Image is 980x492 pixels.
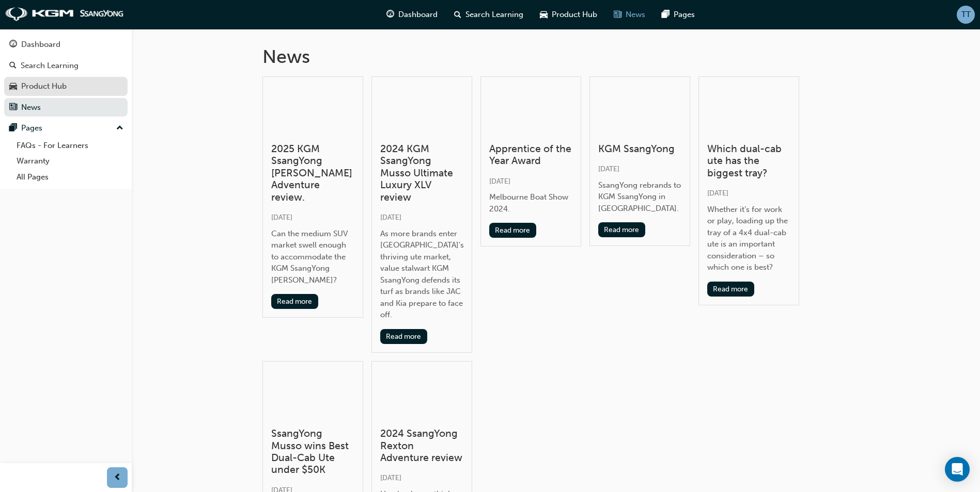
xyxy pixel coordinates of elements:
span: [DATE] [489,177,510,186]
a: All Pages [12,169,128,185]
a: Apprentice of the Year Award[DATE]Melbourne Boat Show 2024.Read more [480,76,581,247]
a: News [4,98,128,117]
a: Dashboard [4,35,128,54]
span: [DATE] [380,213,401,222]
button: Pages [4,119,128,138]
h3: KGM SsangYong [598,143,681,155]
span: car-icon [540,8,548,21]
h3: 2024 KGM SsangYong Musso Ultimate Luxury XLV review [380,143,463,203]
a: pages-iconPages [654,4,703,25]
div: Dashboard [21,39,60,51]
div: SsangYong rebrands to KGM SsangYong in [GEOGRAPHIC_DATA]. [598,179,681,215]
button: Read more [271,294,318,309]
span: [DATE] [271,213,292,222]
div: As more brands enter [GEOGRAPHIC_DATA]'s thriving ute market, value stalwart KGM SsangYong defend... [380,228,463,321]
button: DashboardSearch LearningProduct HubNews [4,33,128,119]
h3: Apprentice of the Year Award [489,143,572,167]
button: Read more [598,222,645,237]
a: Search Learning [4,56,128,75]
span: Search Learning [465,9,523,21]
h1: News [262,45,849,68]
span: search-icon [454,8,461,21]
button: Read more [380,329,427,344]
span: [DATE] [380,473,401,482]
div: Product Hub [21,80,67,92]
a: car-iconProduct Hub [532,4,605,25]
a: 2025 KGM SsangYong [PERSON_NAME] Adventure review.[DATE]Can the medium SUV market swell enough to... [262,76,363,318]
span: Dashboard [398,9,438,21]
a: KGM SsangYong[DATE]SsangYong rebrands to KGM SsangYong in [GEOGRAPHIC_DATA].Read more [589,76,690,247]
a: 2024 KGM SsangYong Musso Ultimate Luxury XLV review[DATE]As more brands enter [GEOGRAPHIC_DATA]'s... [371,76,472,353]
div: Melbourne Boat Show 2024. [489,191,572,215]
span: Product Hub [552,9,597,21]
button: Read more [489,223,536,238]
span: [DATE] [707,189,728,198]
button: Read more [707,282,754,297]
span: news-icon [614,8,621,21]
button: TT [957,6,975,24]
div: Can the medium SUV market swell enough to accommodate the KGM SsangYong [PERSON_NAME]? [271,228,354,286]
span: search-icon [9,61,17,71]
span: guage-icon [386,8,394,21]
span: Pages [674,9,695,21]
a: FAQs - For Learners [12,138,128,154]
a: Product Hub [4,77,128,96]
span: car-icon [9,82,17,91]
span: pages-icon [662,8,670,21]
img: kgm [5,7,124,22]
h3: 2024 SsangYong Rexton Adventure review [380,428,463,464]
div: Pages [21,122,42,134]
h3: SsangYong Musso wins Best Dual-Cab Ute under $50K [271,428,354,476]
div: Whether it’s for work or play, loading up the tray of a 4x4 dual-cab ute is an important consider... [707,204,790,273]
h3: Which dual-cab ute has the biggest tray? [707,143,790,179]
span: [DATE] [598,165,619,173]
span: guage-icon [9,40,17,50]
span: News [626,9,645,21]
span: up-icon [116,122,123,135]
span: TT [961,9,971,21]
div: Search Learning [21,60,79,72]
span: prev-icon [114,471,121,484]
a: search-iconSearch Learning [446,4,532,25]
a: Warranty [12,153,128,169]
a: guage-iconDashboard [378,4,446,25]
h3: 2025 KGM SsangYong [PERSON_NAME] Adventure review. [271,143,354,203]
a: Which dual-cab ute has the biggest tray?[DATE]Whether it’s for work or play, loading up the tray ... [698,76,799,305]
div: Open Intercom Messenger [945,457,970,482]
span: news-icon [9,103,17,112]
a: news-iconNews [605,4,654,25]
span: pages-icon [9,124,17,133]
